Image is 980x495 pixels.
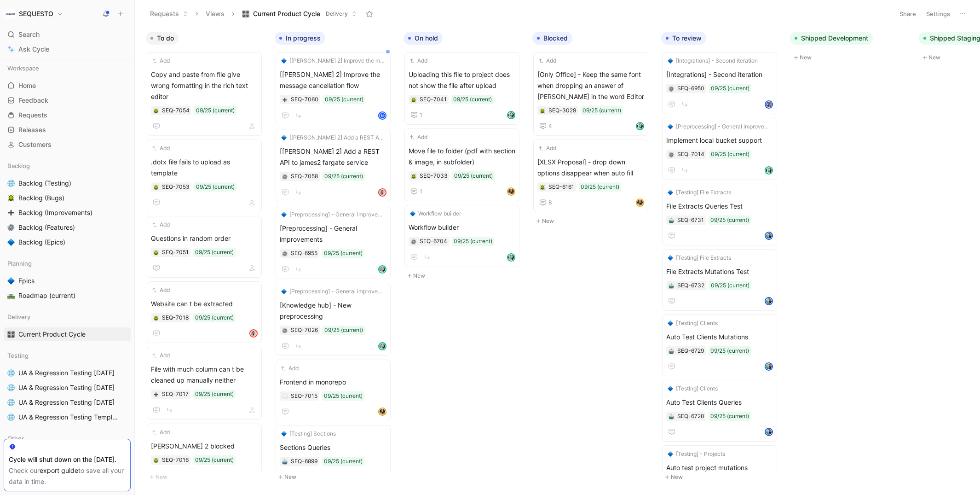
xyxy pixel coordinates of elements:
div: SEQ-3029 [548,106,576,115]
div: SEQ-6729 [677,346,704,355]
button: 🪲 [153,314,159,321]
img: ➕ [7,209,15,216]
img: avatar [637,123,643,129]
img: 🎛️ [242,10,249,17]
button: Add [409,133,429,142]
button: 🤖 [668,348,674,354]
img: 🪲 [540,108,545,114]
button: 8 [537,197,554,208]
span: Search [18,29,40,40]
img: 🪲 [153,108,159,114]
div: ⚙️ [282,250,288,256]
img: 🤖 [669,218,674,223]
span: [[PERSON_NAME] 2] Improve the message cancellation flow [280,69,386,91]
a: AddCopy and paste from file give wrong formatting in the rich text editor09/25 (current) [147,52,262,136]
img: 🪲 [7,194,15,202]
div: ⚙️ [668,85,674,92]
div: N [379,112,386,119]
img: avatar [766,298,772,304]
span: Move file to folder (pdf with section & image, in subfolder) [409,146,515,168]
div: 🪲 [539,184,546,190]
img: 🔷 [668,124,673,129]
span: Questions in random order [151,233,258,244]
div: SEQ-7018 [162,313,189,322]
button: 🔷[Testing] File Extracts [666,253,732,262]
a: AddMove file to folder (pdf with section & image, in subfolder)09/25 (current)1avatar [404,128,519,201]
button: Settings [922,7,954,20]
div: 09/25 (current) [581,182,619,192]
button: 🪲 [410,173,417,179]
span: Website can t be extracted [151,298,258,309]
a: 🎛️Current Product Cycle [4,327,131,341]
img: avatar [508,112,514,118]
div: ⚙️ [282,327,288,333]
button: 🔷[Testing] Clients [666,319,719,328]
button: Add [151,144,171,153]
span: Backlog (Epics) [18,238,65,247]
div: SEQ-7051 [162,248,189,257]
button: 🔷Workflow builder [409,209,462,218]
a: 🪲Backlog (Bugs) [4,191,131,205]
button: New [404,270,525,281]
span: Frontend in monorepo [280,377,386,388]
div: Search [4,28,131,41]
span: Planning [7,259,32,268]
button: ➕ [282,96,288,103]
button: 🔷[Testing] File Extracts [666,188,732,197]
span: Backlog (Improvements) [18,208,92,217]
a: AddQuestions in random order09/25 (current) [147,216,262,278]
span: [Integrations] - Second iteration [666,69,773,80]
a: ⚙️Backlog (Features) [4,221,131,234]
span: Backlog [7,161,30,170]
button: 🪲 [153,184,159,190]
a: 🔷[Testing] ClientsAuto Test Clients Mutations09/25 (current)avatar [662,314,777,376]
div: SEQ-7041 [420,95,447,104]
img: 🌐 [7,384,15,391]
a: 🔷[Preprocessing] - General improvements[Preprocessing] - General improvements09/25 (current)avatar [276,206,391,279]
span: Uploading this file to project does not show the file after upload [409,69,515,91]
div: ⚙️ [410,238,417,245]
a: Home [4,79,131,93]
span: File Extracts Queries Test [666,201,773,212]
button: 🎛️Current Product CycleDelivery [238,7,361,21]
img: ⚙️ [411,239,416,245]
img: 🪲 [411,174,416,179]
div: 09/25 (current) [711,84,749,93]
div: Planning🔷Epics🛣️Roadmap (current) [4,256,131,303]
button: 🤖 [668,217,674,223]
span: Current Product Cycle [18,330,86,339]
div: Workspace [4,61,131,75]
button: 🛣️ [6,290,17,301]
button: ⚙️ [282,173,288,180]
button: SEQUESTOSEQUESTO [4,7,65,20]
button: 🪲 [153,107,159,114]
span: Requests [18,111,47,120]
button: 1 [409,110,424,121]
img: 🔷 [668,190,673,195]
img: 🔷 [7,239,15,246]
img: 🔷 [410,211,415,216]
img: avatar [250,330,257,337]
a: Add[XLSX Proposal] - drop down options disappear when auto fill09/25 (current)8avatar [533,140,648,212]
button: Shipped Development [790,32,873,45]
span: Workspace [7,64,39,73]
button: In progress [275,32,325,45]
a: Ask Cycle [4,42,131,56]
a: 🔷[Testing] File ExtractsFile Extracts Queries Test09/25 (current)avatar [662,184,777,245]
img: 🌐 [7,180,15,187]
div: Testing🌐UA & Regression Testing [DATE]🌐UA & Regression Testing [DATE]🌐UA & Regression Testing [DA... [4,349,131,424]
img: avatar [379,343,386,349]
a: 🔷Workflow builderWorkflow builder09/25 (current)avatar [404,205,519,267]
div: 🪲 [410,96,417,103]
span: [Preprocessing] - General improvements [289,210,385,219]
img: 🔷 [281,212,287,217]
button: Add [151,285,171,295]
a: 🔷[[PERSON_NAME] 2] Improve the message cancellation flow[[PERSON_NAME] 2] Improve the message can... [276,52,391,125]
img: ⚙️ [669,152,674,157]
img: 🔷 [281,135,287,140]
a: AddFrontend in monorepo09/25 (current)avatar [276,360,391,421]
